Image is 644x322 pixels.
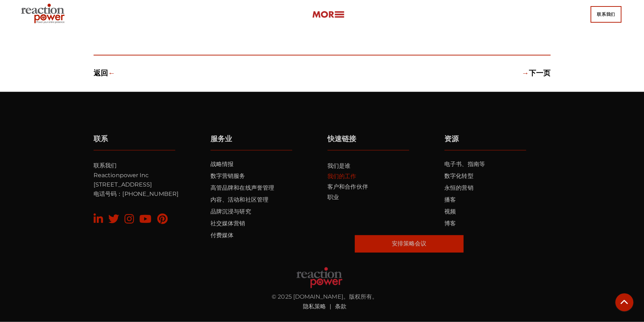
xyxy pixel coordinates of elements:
a: 我们是谁 [327,162,350,169]
h5: 联系 [94,135,175,150]
h5: 资源 [444,135,526,150]
p: © 2025 [DOMAIN_NAME]。版权所有。 [213,292,436,301]
a: 高管品牌和在线声誉管理 [210,184,274,191]
a: 永恒的营销 [444,184,473,191]
a: 内容、活动和社区管理 [210,196,268,203]
a: 战略情报 [210,161,233,167]
a: 视频 [444,208,456,215]
a: 条款 [335,303,346,309]
a: 品牌沉浸与研究 [210,208,251,215]
h5: 服务业 [210,135,292,150]
img: 高管品牌 |个人品牌代理 [295,267,344,288]
a: 返回← [94,69,115,77]
img: 高管品牌 |个人品牌代理 [18,1,70,27]
a: 付费媒体 [210,232,233,239]
p: Reactionpower Inc [STREET_ADDRESS] 电话号码：[PHONE_NUMBER] [94,161,202,199]
a: 数字营销服务 [210,172,245,179]
img: more-btn.png [312,10,344,19]
a: →下一页 [522,69,550,77]
a: 客户和合作伙伴 [327,183,368,190]
a: 联系我们 [94,162,117,169]
a: 博客 [444,220,456,227]
a: 电子书、指南等 [444,161,485,167]
li: | [326,302,335,311]
a: 职业 [327,194,339,201]
a: 我们的工作 [327,173,356,180]
a: 隐私策略 [303,303,326,309]
h5: 快速链接 [327,135,409,150]
a: 播客 [444,196,456,203]
span: 联系我们 [590,6,621,23]
a: 数字化转型 [444,172,473,179]
span: → [522,69,529,77]
a: 社交媒体营销 [210,220,245,227]
span: ← [108,69,115,77]
a: 安排策略会议 [355,235,463,252]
